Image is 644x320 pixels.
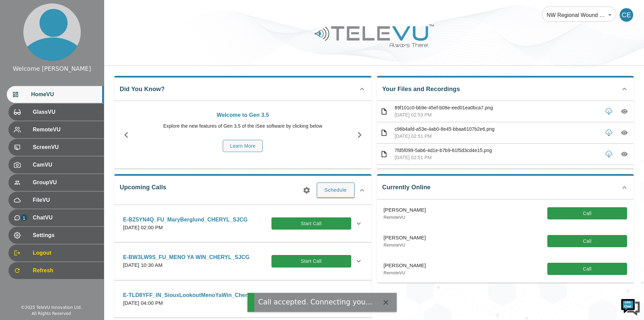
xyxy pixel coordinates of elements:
[33,249,98,257] span: Logout
[33,266,98,275] span: Refresh
[395,147,599,154] p: 7fd5f099-5ab6-4d1e-b7b9-61f5d3cd4e15.png
[547,263,627,275] button: Call
[21,214,27,221] p: 1
[8,244,104,261] div: Logout
[118,287,368,311] div: E-TLD8YFF_IN_SiouxLookoutMenoYaWin_Cheryl_SJCG[DATE] 04:00 PMCall Ended
[118,249,368,273] div: E-BW3LW9S_FU_MENO YA WIN_CHERYL_SJCG[DATE] 10:30 AMStart Call
[395,168,599,175] p: 4a19de6c-1be9-4fb6-bfc2-bcf2f93a80ae.png
[395,126,599,133] p: c96b4afd-a53e-4ab0-8e45-bbaa6107b2e6.png
[31,90,98,99] span: HomeVU
[620,8,633,22] div: CE
[384,206,426,214] p: [PERSON_NAME]
[8,139,104,156] div: ScreenVU
[620,296,641,317] img: Chat Widget
[8,174,104,191] div: GroupVU
[33,178,98,187] span: GroupVU
[123,261,249,269] p: [DATE] 10:30 AM
[395,111,599,119] p: [DATE] 02:53 PM
[111,3,127,20] div: Minimize live chat window
[118,212,368,236] div: E-BZ5YN4Q_FU_MaryBerglund_CHERYL_SJCG[DATE] 02:00 PMStart Call
[39,85,93,154] span: We're online!
[8,104,104,121] div: GlassVU
[3,185,129,209] textarea: Type your message and hit 'Enter'
[384,262,426,270] p: [PERSON_NAME]
[33,126,98,134] span: RemoteVU
[23,3,81,61] img: profile.png
[223,140,263,152] button: Learn More
[258,297,372,307] div: Call accepted. Connecting you...
[8,121,104,138] div: RemoteVU
[123,291,270,299] p: E-TLD8YFF_IN_SiouxLookoutMenoYaWin_Cheryl_SJCG
[142,123,344,130] p: Explore the new features of Gen 3.5 of the iSee software by clicking below
[384,242,426,249] p: RemoteVU
[542,5,616,24] div: NW Regional Wound Care
[33,196,98,204] span: FileVU
[313,22,435,50] img: Logo
[271,255,351,268] button: Start Call
[7,86,104,103] div: HomeVU
[547,207,627,220] button: Call
[123,216,248,224] p: E-BZ5YN4Q_FU_MaryBerglund_CHERYL_SJCG
[123,299,270,307] p: [DATE] 04:00 PM
[33,108,98,116] span: GlassVU
[11,31,28,48] img: d_736959983_company_1615157101543_736959983
[395,154,599,161] p: [DATE] 02:51 PM
[384,234,426,242] p: [PERSON_NAME]
[8,192,104,209] div: FileVU
[33,214,98,222] span: ChatVU
[123,253,249,261] p: E-BW3LW9S_FU_MENO YA WIN_CHERYL_SJCG
[32,311,71,317] div: All Rights Reserved
[142,111,344,119] p: Welcome to Gen 3.5
[547,235,627,248] button: Call
[123,224,248,232] p: [DATE] 02:00 PM
[33,231,98,239] span: Settings
[395,133,599,140] p: [DATE] 02:51 PM
[21,304,82,311] div: © 2025 TeleVU Innovation Ltd.
[8,156,104,173] div: CamVU
[384,214,426,221] p: RemoteVU
[33,143,98,151] span: ScreenVU
[33,161,98,169] span: CamVU
[271,217,351,230] button: Start Call
[8,227,104,244] div: Settings
[35,36,114,44] div: Chat with us now
[8,262,104,279] div: Refresh
[8,209,104,226] div: 1ChatVU
[395,104,599,111] p: 89f101c0-bb9e-45ef-b08e-eed01ea0bca7.png
[13,64,91,73] div: Welcome [PERSON_NAME]
[317,183,355,197] button: Schedule
[384,270,426,276] p: RemoteVU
